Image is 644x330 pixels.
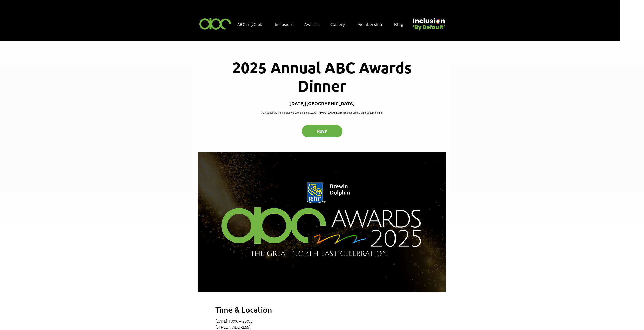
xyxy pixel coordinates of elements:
p: [STREET_ADDRESS] [215,324,429,329]
span: Gallery [331,21,345,27]
p: [DATE] [289,100,305,106]
div: Awards [302,19,326,29]
a: Membership [355,19,390,29]
span: Membership [357,21,382,27]
img: ABC-Logo-Blank-Background-01-01-2.png [198,16,233,31]
button: RSVP [302,125,342,137]
span: Inclusion [275,21,292,27]
span: Blog [394,21,403,27]
div: Inclusion [272,19,300,29]
img: 2025 Annual ABC Awards Dinner [198,152,446,292]
nav: Site [235,19,411,29]
h1: 2025 Annual ABC Awards Dinner [215,58,429,95]
img: Untitled design (22).png [411,14,446,31]
p: [DATE] 18:00 – 23:00 [215,318,429,323]
span: Awards [304,21,319,27]
a: ABCurryClub [235,19,270,29]
span: | [305,100,306,106]
span: ABCurryClub [237,21,263,27]
a: Blog [392,19,411,29]
p: Join us for the most inclusive event in the [GEOGRAPHIC_DATA]. Don't miss out on this unforgettab... [261,111,383,115]
p: [GEOGRAPHIC_DATA] [306,100,355,106]
a: Gallery [328,19,353,29]
h2: Time & Location [215,305,429,315]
